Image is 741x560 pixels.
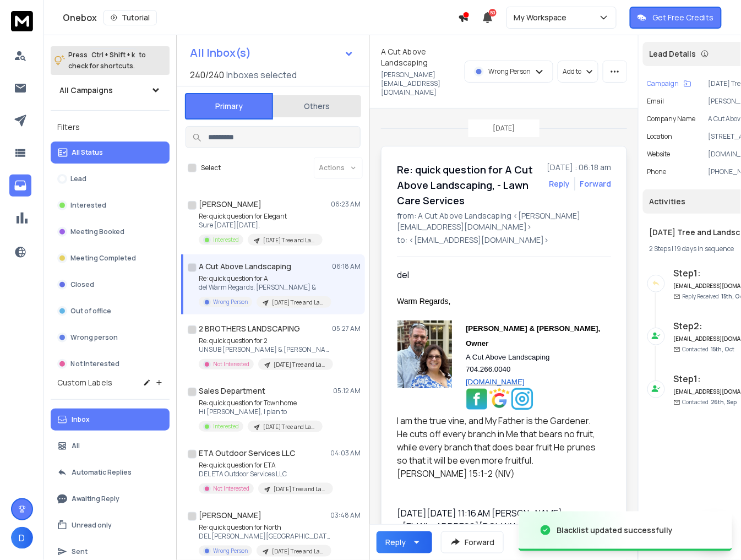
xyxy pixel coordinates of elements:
[199,523,331,532] p: Re: quick question for North
[397,162,540,208] h1: Re: quick question for A Cut Above Landscaping, - Lawn Care Services
[683,398,737,406] p: Contacted
[51,327,170,349] button: Wrong person
[199,199,261,210] h1: [PERSON_NAME]
[90,48,137,61] span: Ctrl + Shift + k
[330,511,361,520] p: 03:48 AM
[272,298,325,307] p: [DATE] Tree and Landscaping
[59,85,113,96] h1: All Campaigns
[381,46,458,68] h1: A Cut Above Landscaping
[51,221,170,243] button: Meeting Booked
[185,93,273,119] button: Primary
[511,388,533,410] img: AD_4nXc1z-Mioyy_awEyeUbBcA3Y5fsJgQFv7rdV6B6E4X_lP278jFW30zfIbRC8iOCKdrxfAaeU2XgQ10KytK3dqYMxok22s...
[72,521,112,530] p: Unread only
[51,435,170,457] button: All
[466,378,525,386] span: [DOMAIN_NAME]
[51,409,170,431] button: Inbox
[647,150,671,159] p: website
[397,268,602,281] div: del
[51,119,170,135] h3: Filters
[650,244,671,253] span: 2 Steps
[489,9,497,17] span: 50
[72,148,103,157] p: All Status
[70,227,124,236] p: Meeting Booked
[199,510,261,521] h1: [PERSON_NAME]
[57,377,112,388] h3: Custom Labels
[397,427,602,441] div: He cuts off every branch in Me that bears no fruit,
[580,178,611,189] div: Forward
[273,94,361,118] button: Others
[397,235,611,246] p: to: <[EMAIL_ADDRESS][DOMAIN_NAME]>
[466,375,525,387] a: [DOMAIN_NAME]
[51,514,170,536] button: Unread only
[51,247,170,269] button: Meeting Completed
[199,407,323,416] p: Hi [PERSON_NAME], I plan to
[647,79,679,88] p: Campaign
[711,345,735,353] span: 15th, Oct
[72,468,132,477] p: Automatic Replies
[51,274,170,296] button: Closed
[199,532,331,541] p: DEL [PERSON_NAME][GEOGRAPHIC_DATA]
[274,361,326,369] p: [DATE] Tree and Landscaping
[647,97,664,106] p: Email
[650,48,696,59] p: Lead Details
[647,132,673,141] p: location
[199,461,331,470] p: Re: quick question for ETA
[72,415,90,424] p: Inbox
[330,449,361,458] p: 04:03 AM
[683,345,735,354] p: Contacted
[274,485,326,493] p: [DATE] Tree and Landscaping
[70,333,118,342] p: Wrong person
[199,221,323,230] p: Sure [DATE][DATE],
[493,124,515,133] p: [DATE]
[549,178,570,189] button: Reply
[653,12,714,23] p: Get Free Credits
[199,336,331,345] p: Re: quick question for 2
[199,399,323,407] p: Re: quick question for Townhome
[397,441,602,454] div: while every branch that does bear fruit He prunes
[72,442,80,450] p: All
[441,531,504,553] button: Forward
[514,12,571,23] p: My Workspace
[199,274,331,283] p: Re: quick question for A
[547,162,611,173] p: [DATE] : 06:18 am
[397,507,602,533] div: [DATE][DATE] 11:16 AM [PERSON_NAME] <[EMAIL_ADDRESS][DOMAIN_NAME]> wrote:
[70,175,86,183] p: Lead
[51,168,170,190] button: Lead
[51,461,170,483] button: Automatic Replies
[397,454,602,467] div: so that it will be even more fruitful.
[199,261,291,272] h1: A Cut Above Landscaping
[331,200,361,209] p: 06:23 AM
[563,67,581,76] p: Add to
[272,547,325,556] p: [DATE] Tree and Landscaping
[72,494,119,503] p: Awaiting Reply
[377,531,432,553] button: Reply
[213,485,249,493] p: Not Interested
[557,525,673,536] div: Blacklist updated successfully
[397,467,602,480] div: [PERSON_NAME] 15:1-2 (NIV)
[199,323,300,334] h1: 2 BROTHERS LANDSCAPING
[381,70,458,97] p: [PERSON_NAME][EMAIL_ADDRESS][DOMAIN_NAME]
[397,414,602,427] div: I am the true vine, and My Father is the Gardener.
[199,345,331,354] p: UNSUB [PERSON_NAME] & [PERSON_NAME]
[51,300,170,322] button: Out of office
[190,47,251,58] h1: All Inbox(s)
[213,360,249,368] p: Not Interested
[201,164,221,172] label: Select
[263,423,316,431] p: [DATE] Tree and Landscaping
[213,547,248,555] p: Wrong Person
[72,547,88,556] p: Sent
[199,470,331,479] p: DEL ETA Outdoor Services LLC
[190,68,224,81] span: 240 / 240
[675,244,734,253] span: 19 days in sequence
[51,142,170,164] button: All Status
[51,194,170,216] button: Interested
[70,280,94,289] p: Closed
[70,307,111,316] p: Out of office
[11,527,33,549] button: D
[213,236,239,244] p: Interested
[70,254,136,263] p: Meeting Completed
[397,297,451,306] span: Warm Regards,
[647,115,696,123] p: Company Name
[647,167,667,176] p: Phone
